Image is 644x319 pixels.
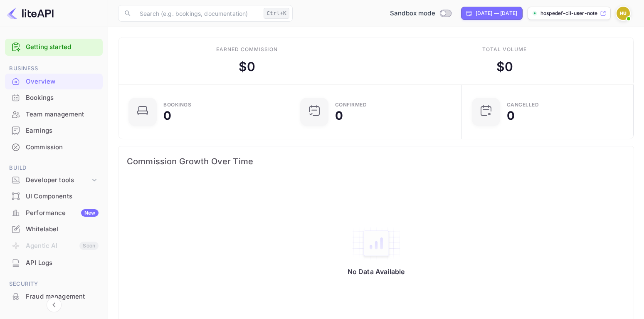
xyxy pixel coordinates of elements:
[163,110,171,121] div: 0
[5,74,103,89] a: Overview
[351,226,401,261] img: empty-state-table2.svg
[47,297,62,312] button: Collapse navigation
[5,123,103,138] a: Earnings
[5,90,103,106] div: Bookings
[26,192,99,201] div: UI Components
[5,90,103,105] a: Bookings
[81,209,99,217] div: New
[5,39,103,56] div: Getting started
[507,110,515,121] div: 0
[26,208,99,218] div: Performance
[7,7,54,20] img: LiteAPI logo
[5,139,103,155] a: Commission
[5,188,103,204] a: UI Components
[5,289,103,304] a: Fraud management
[26,292,99,302] div: Fraud management
[5,173,103,188] div: Developer tools
[496,57,513,76] div: $ 0
[390,9,435,18] span: Sandbox mode
[26,42,99,52] a: Getting started
[5,74,103,90] div: Overview
[26,176,90,185] div: Developer tools
[26,77,99,87] div: Overview
[26,225,99,234] div: Whitelabel
[348,267,405,276] p: No Data Available
[5,64,103,73] span: Business
[335,110,343,121] div: 0
[239,57,255,76] div: $ 0
[127,155,625,168] span: Commission Growth Over Time
[5,123,103,139] div: Earnings
[5,205,103,221] div: PerformanceNew
[461,7,523,20] div: Click to change the date range period
[5,279,103,289] span: Security
[482,46,527,53] div: Total volume
[135,5,260,22] input: Search (e.g. bookings, documentation)
[5,221,103,237] div: Whitelabel
[5,255,103,271] div: API Logs
[216,46,278,53] div: Earned commission
[5,106,103,123] div: Team management
[5,289,103,305] div: Fraud management
[163,102,191,107] div: Bookings
[387,9,454,18] div: Switch to Production mode
[5,139,103,156] div: Commission
[26,93,99,103] div: Bookings
[540,10,598,17] p: hospedef-cil-user-note...
[5,188,103,205] div: UI Components
[5,221,103,237] a: Whitelabel
[5,163,103,173] span: Build
[5,106,103,122] a: Team management
[26,110,99,119] div: Team management
[5,205,103,220] a: PerformanceNew
[507,102,539,107] div: CANCELLED
[26,126,99,136] div: Earnings
[335,102,367,107] div: Confirmed
[264,8,289,19] div: Ctrl+K
[26,258,99,268] div: API Logs
[476,10,517,17] div: [DATE] — [DATE]
[617,7,630,20] img: HospedeFácil User
[26,143,99,152] div: Commission
[5,255,103,270] a: API Logs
